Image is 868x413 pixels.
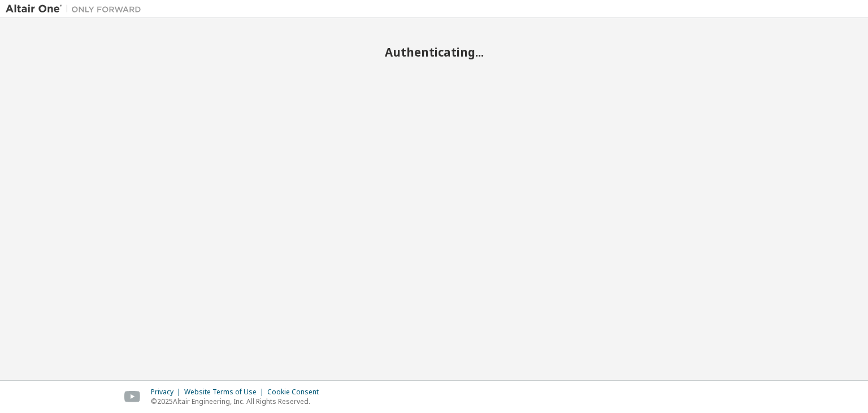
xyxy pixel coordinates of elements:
[6,45,862,59] h2: Authenticating...
[184,388,267,397] div: Website Terms of Use
[267,388,325,397] div: Cookie Consent
[6,3,147,15] img: Altair One
[124,391,141,403] img: youtube.svg
[151,397,325,406] p: © 2025 Altair Engineering, Inc. All Rights Reserved.
[151,388,184,397] div: Privacy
